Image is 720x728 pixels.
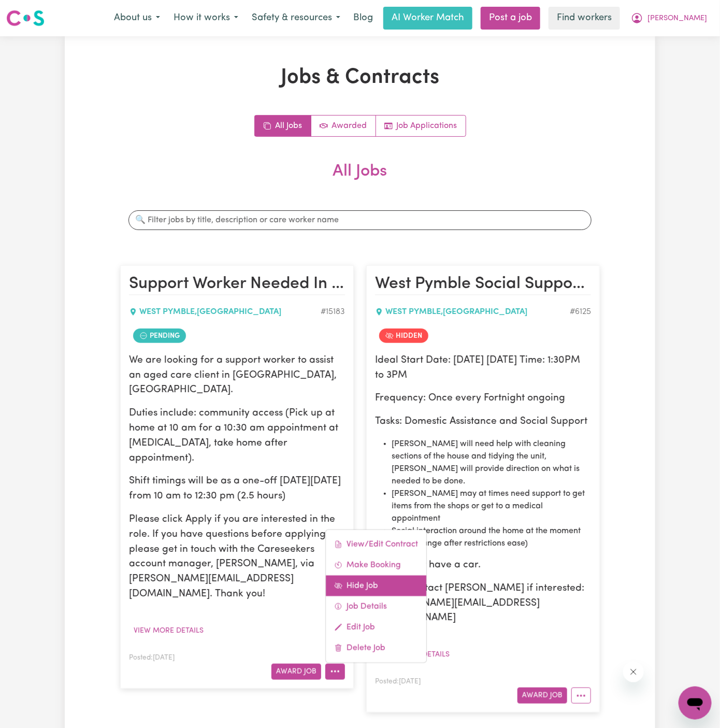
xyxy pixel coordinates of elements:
[129,306,321,318] div: WEST PYMBLE , [GEOGRAPHIC_DATA]
[375,415,591,430] p: Tasks: Domestic Assistance and Social Support
[571,688,591,704] button: More options
[347,7,379,30] a: Blog
[107,7,167,29] button: About us
[570,306,591,318] div: Job ID #6125
[383,7,472,30] a: AI Worker Match
[623,662,644,682] iframe: Close message
[375,678,421,685] span: Posted: [DATE]
[245,7,347,29] button: Safety & resources
[326,575,426,596] a: Hide Job
[392,488,591,525] li: [PERSON_NAME] may at times need support to get items from the shops or get to a medical appointment
[6,7,63,16] span: Need any help?
[326,554,426,575] a: Make Booking
[321,306,345,318] div: Job ID #15183
[326,637,426,658] a: Delete Job
[375,306,570,318] div: WEST PYMBLE , [GEOGRAPHIC_DATA]
[129,353,345,398] p: We are looking for a support worker to assist an aged care client in [GEOGRAPHIC_DATA], [GEOGRAPH...
[517,688,567,704] button: Award Job
[311,116,376,136] a: Active jobs
[129,274,345,295] h2: Support Worker Needed In West Pymble
[129,474,345,504] p: Shift timings will be as a one-off [DATE][DATE] from 10 am to 12:30 pm (2.5 hours)
[325,664,345,680] button: More options
[647,13,707,24] span: [PERSON_NAME]
[376,116,466,136] a: Job applications
[326,534,426,554] a: View/Edit Contract
[481,7,540,30] a: Post a job
[6,9,45,27] img: Careseekers logo
[375,353,591,383] p: Ideal Start Date: [DATE] [DATE] Time: 1:30PM to 3PM
[549,7,620,30] a: Find workers
[120,162,600,198] h2: All Jobs
[392,438,591,488] li: [PERSON_NAME] will need help with cleaning sections of the house and tidying the unit, [PERSON_NA...
[375,581,591,626] p: Please contact [PERSON_NAME] if interested: [PERSON_NAME][EMAIL_ADDRESS][DOMAIN_NAME]
[255,116,311,136] a: All jobs
[128,210,592,230] input: 🔍 Filter jobs by title, description or care worker name
[679,687,712,720] iframe: Button to launch messaging window
[129,654,175,661] span: Posted: [DATE]
[326,617,426,637] a: Edit Job
[120,65,600,90] h1: Jobs & Contracts
[624,7,714,29] button: My Account
[375,274,591,295] h2: West Pymble Social Support & Domestic Assistance
[167,7,245,29] button: How it works
[129,623,208,639] button: View more details
[375,558,591,573] p: Carer must have a car.
[129,406,345,466] p: Duties include: community access (Pick up at home at 10 am for a 10:30 am appointment at [MEDICAL...
[271,664,321,680] button: Award Job
[375,391,591,406] p: Frequency: Once every Fortnight ongoing
[326,596,426,617] a: Job Details
[129,512,345,602] p: Please click Apply if you are interested in the role. If you have questions before applying, plea...
[6,6,45,30] a: Careseekers logo
[392,525,591,550] li: Social interaction around the home at the moment (may change after restrictions ease)
[379,329,428,343] span: Job is hidden
[133,329,186,343] span: Job contract pending review by care worker
[325,529,427,663] div: More options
